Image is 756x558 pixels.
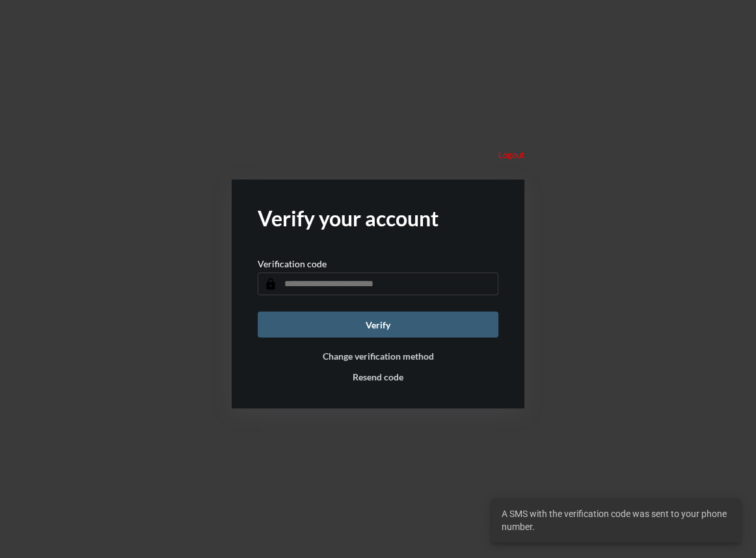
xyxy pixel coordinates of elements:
span: A SMS with the verification code was sent to your phone number. [502,507,730,533]
button: Verify [258,312,498,338]
p: Verification code [258,258,327,269]
h2: Verify your account [258,206,498,231]
button: Change verification method [323,351,434,362]
p: Logout [498,150,524,160]
button: Resend code [353,371,403,382]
